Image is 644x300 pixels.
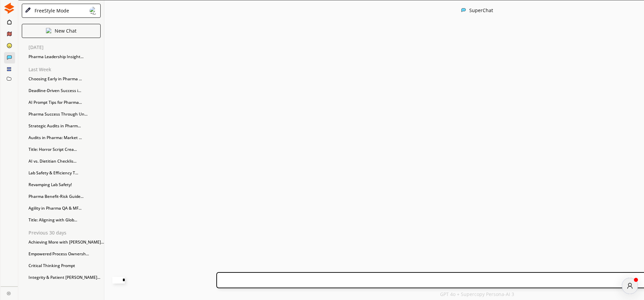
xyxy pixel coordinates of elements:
div: Strategic Audits in Pharm... [25,121,104,131]
div: Revamping Lab Safety! [25,180,104,190]
div: Agility in Pharma QA & MF... [25,203,104,213]
div: Pharma Leadership Insight... [25,52,104,62]
div: Audits in Pharma: Market ... [25,133,104,143]
img: Close [90,7,98,15]
div: AI Prompt Tips for Pharma... [25,97,104,108]
div: AI vs. Dietitian Checklis... [25,156,104,166]
div: Critical Thinking Prompt [25,261,104,271]
img: Close [4,3,15,14]
img: Close [46,28,51,33]
div: Title: Aligning with Glob... [25,215,104,225]
img: Close [461,8,466,12]
p: [DATE] [29,45,104,50]
img: Close [7,291,11,295]
div: Choosing Early in Pharma ... [25,74,104,84]
p: Previous 30 days [29,230,104,235]
button: atlas-launcher [622,278,638,294]
a: Close [1,287,18,298]
div: Title: Horror Script Crea... [25,144,104,155]
div: Achieving More with [PERSON_NAME]... [25,237,104,247]
div: SuperChat [469,8,493,13]
div: Deadline-Driven Success i... [25,86,104,96]
img: Close [25,7,31,13]
div: FreeStyle Mode [32,8,69,13]
div: Lab Safety & Efficiency T... [25,168,104,178]
div: atlas-message-author-avatar [622,278,638,294]
div: Pharma Benefit-Risk Guide... [25,191,104,202]
div: Empowered Process Ownersh... [25,249,104,259]
div: Integrity & Patient [PERSON_NAME]... [25,272,104,283]
p: GPT 4o + Supercopy Persona-AI 3 [440,292,514,297]
p: Last Week [29,67,104,72]
div: Pharma Success Through Un... [25,109,104,119]
p: New Chat [55,28,76,34]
